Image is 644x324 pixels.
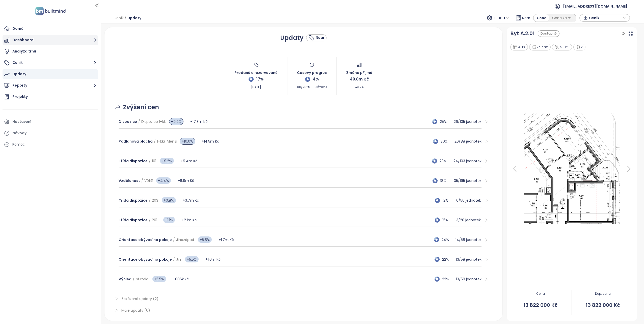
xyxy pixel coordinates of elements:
span: / [164,139,166,144]
p: 13 / 58 jednotek [456,257,481,262]
span: 201 [152,218,157,223]
span: / [138,119,140,124]
span: / [125,13,126,22]
p: 26 / 105 jednotek [454,119,481,124]
span: +1.7m Kč [219,237,234,242]
span: 13 822 000 Kč [510,301,572,309]
span: right [485,238,488,242]
span: right [485,120,488,124]
span: 3.2% [355,82,364,90]
span: +14.5m Kč [202,139,219,144]
div: Nastavení [12,119,31,125]
span: +0.8% [162,197,176,203]
h1: Updaty [280,33,304,42]
div: 2 [573,44,586,50]
span: right [485,179,488,183]
span: / [149,158,151,164]
span: 25% [440,119,451,124]
span: / [154,139,156,144]
span: +9.4m Kč [181,158,197,164]
span: Dispozice 1+kk [141,119,166,124]
span: příroda [136,277,148,282]
p: 6 / 50 jednotek [456,198,481,203]
span: Třída dispozice [119,198,148,203]
span: Větší [144,178,153,183]
span: Jih [176,257,181,262]
span: +9.2% [160,158,174,164]
div: Dostupné [538,30,559,37]
a: Byt A.2.01 [511,30,535,37]
span: 49.8m Kč [350,76,369,82]
a: Domů [3,24,98,34]
span: / [149,198,151,203]
span: Podlahová plocha [119,139,153,144]
a: Návody [3,128,98,138]
p: 26 / 88 jednotek [454,139,481,144]
span: Updaty [127,13,141,22]
a: Nastavení [3,117,98,127]
span: +2.1m Kč [182,218,197,223]
div: 75.7 m² [529,44,551,50]
span: Výhled [119,277,131,282]
span: +5.5% [152,276,166,282]
p: 24 / 103 jednotek [453,158,481,164]
span: / [133,277,135,282]
span: +10.0% [180,138,195,145]
div: button [582,14,627,22]
span: Vzdálenost [119,178,140,183]
span: Jihozápad [176,237,194,242]
span: 13 822 000 Kč [572,301,634,309]
span: Dispozice [119,119,137,124]
span: caret-up [355,86,357,89]
img: logo [34,6,67,16]
span: Orientace obývacího pokoje [119,237,172,242]
span: 4% [313,76,319,82]
span: +886k Kč [173,277,189,282]
span: +4.4% [156,177,171,184]
span: Ceník [589,14,622,22]
div: Pomoc [12,141,25,148]
button: Reporty [3,80,98,91]
div: Cena za m² [549,14,576,21]
span: right [115,308,118,312]
p: 3 / 20 jednotek [456,217,481,223]
span: Cena [510,291,572,296]
span: Malé updaty (0) [121,308,150,313]
span: 203 [152,198,158,203]
span: 101 [152,158,156,164]
span: / [173,237,175,242]
div: 3+kk [510,44,528,50]
p: 14 / 58 jednotek [455,237,481,242]
div: Analýza trhu [12,48,36,55]
span: Ceník [114,13,124,22]
span: right [485,277,488,281]
span: right [485,159,488,163]
span: +5.8% [198,236,212,243]
span: 30% [441,139,452,144]
p: 13 / 58 jednotek [456,276,481,282]
div: Pomoc [3,140,98,150]
span: right [485,258,488,261]
span: right [485,199,488,202]
span: Orientace obývacího pokoje [119,257,172,262]
p: 35 / 195 jednotek [454,178,481,183]
span: / [149,218,151,223]
span: Near [522,13,530,22]
span: S DPH [494,14,509,22]
span: Zvýšení cen [123,102,159,112]
div: Updaty [12,71,26,77]
span: +6.9m Kč [178,178,194,183]
div: Near [316,35,325,40]
span: 23% [440,158,451,164]
span: +3.7m Kč [183,198,199,203]
span: +1.6m Kč [205,257,221,262]
span: Změna příjmů [346,67,372,75]
div: Domů [12,25,23,32]
button: Ceník [3,58,98,68]
div: 5.9 m² [552,44,572,50]
span: Dop. cena [572,291,634,296]
span: Menší [167,139,177,144]
a: Analýza trhu [3,46,98,57]
span: 24% [442,237,453,242]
